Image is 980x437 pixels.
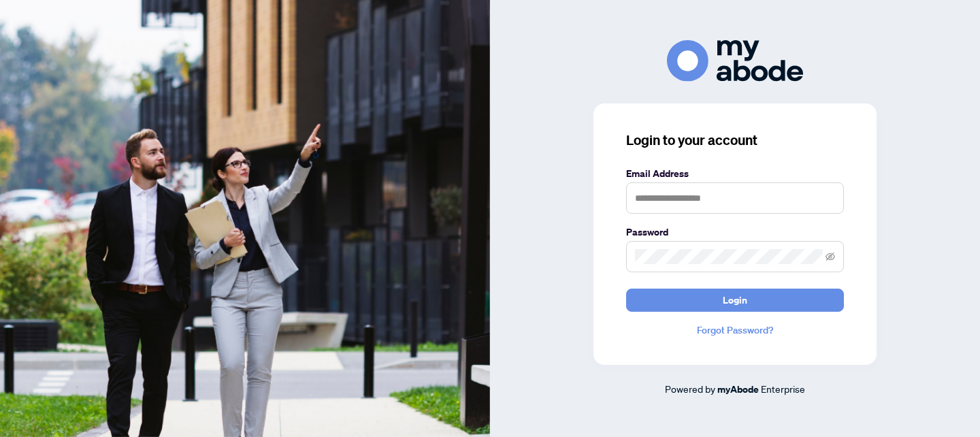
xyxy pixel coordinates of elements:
button: Login [626,289,844,312]
h3: Login to your account [626,131,844,150]
img: ma-logo [667,40,803,82]
a: Forgot Password? [626,323,844,338]
span: Login [723,289,747,311]
span: Enterprise [761,383,805,395]
label: Password [626,225,844,240]
span: eye-invisible [826,252,835,261]
span: Powered by [665,383,715,395]
label: Email Address [626,166,844,181]
a: myAbode [717,382,759,397]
